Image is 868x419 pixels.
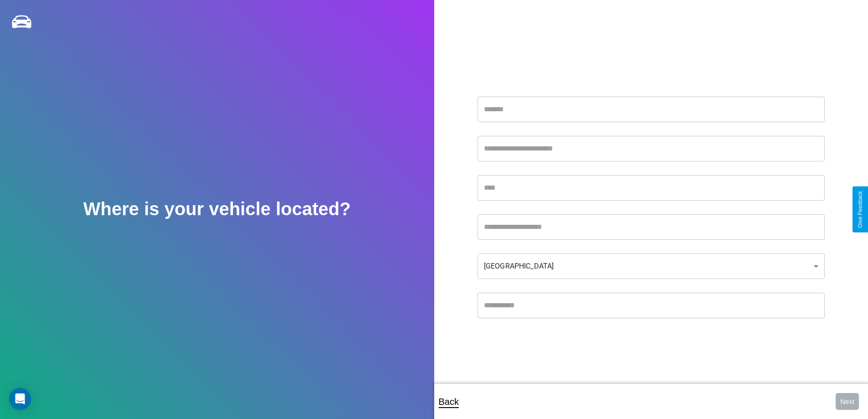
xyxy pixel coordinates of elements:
[9,388,31,410] div: Open Intercom Messenger
[439,393,459,410] p: Back
[478,253,825,279] div: [GEOGRAPHIC_DATA]
[83,199,351,219] h2: Where is your vehicle located?
[857,191,863,228] div: Give Feedback
[836,393,859,410] button: Next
